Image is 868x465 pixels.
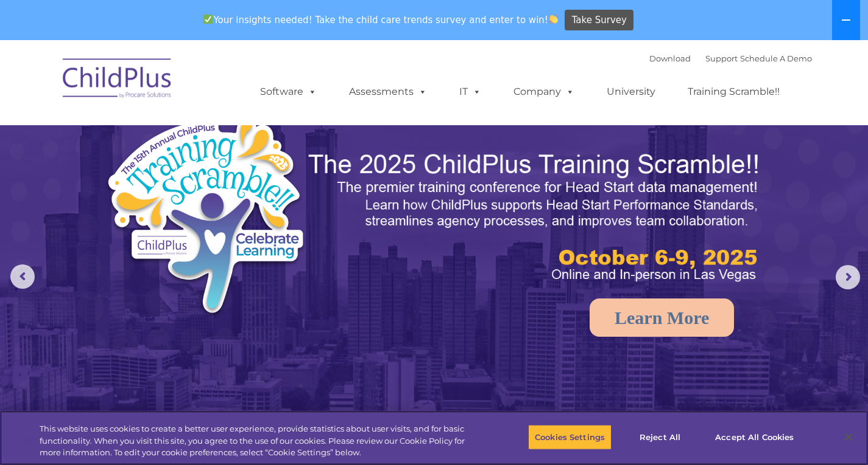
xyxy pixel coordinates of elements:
span: Take Survey [572,10,627,31]
a: IT [447,80,493,104]
a: Software [248,80,329,104]
a: Assessments [337,80,439,104]
img: 👏 [549,15,558,24]
font: | [649,53,812,63]
a: University [595,80,668,104]
span: Last name [169,80,206,89]
button: Reject All [622,424,698,450]
div: This website uses cookies to create a better user experience, provide statistics about user visit... [40,423,478,459]
a: Support [705,53,738,63]
span: Phone number [169,130,221,139]
img: ChildPlus by Procare Solutions [57,50,178,111]
a: Learn More [590,298,734,337]
button: Cookies Settings [528,424,612,450]
img: ✅ [203,15,213,24]
a: Company [501,80,587,104]
a: Download [649,53,691,63]
a: Take Survey [565,10,633,31]
span: Your insights needed! Take the child care trends survey and enter to win! [199,8,563,32]
a: Training Scramble!! [676,80,792,104]
a: Schedule A Demo [740,53,812,63]
button: Accept All Cookies [708,424,800,450]
button: Close [835,424,862,450]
